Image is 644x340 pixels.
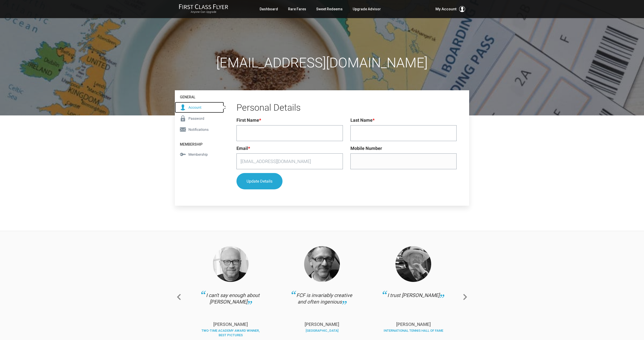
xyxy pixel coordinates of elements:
img: First Class Flyer [179,4,228,9]
label: Mobile Number [350,145,382,152]
a: Dashboard [260,5,278,14]
div: FCF is invariably creative and often ingenious [291,292,352,317]
div: I trust [PERSON_NAME] [383,292,444,317]
a: Previous slide [175,292,183,305]
a: Sweet Redeems [316,5,343,14]
div: International Tennis Hall of Fame [383,328,444,337]
label: Last Name [350,117,375,124]
label: Email [236,145,250,152]
small: Anyone Can Upgrade [179,10,228,14]
span: Notifications [188,127,209,132]
a: Membership [175,149,224,160]
span: Membership [188,152,208,157]
p: [PERSON_NAME] [383,322,444,327]
img: Collins.png [395,246,431,282]
a: First Class FlyerAnyone Can Upgrade [179,4,228,14]
a: Next slide [461,292,469,305]
span: Password [188,116,204,121]
div: [GEOGRAPHIC_DATA] [291,328,352,337]
p: [PERSON_NAME] [291,322,352,327]
span: Account [188,105,202,110]
a: Upgrade Advisor [353,5,381,14]
span: My Account [435,6,457,12]
label: First Name [236,117,261,124]
a: Password [175,113,224,124]
h2: Personal Details [236,103,457,113]
button: My Account [435,6,465,12]
div: I can't say enough about [PERSON_NAME] [200,292,261,317]
a: Notifications [175,124,224,135]
p: [PERSON_NAME] [200,322,261,327]
h1: [EMAIL_ADDRESS][DOMAIN_NAME] [175,55,469,70]
a: Rare Fares [288,5,306,14]
a: Account [175,102,224,113]
h4: General [175,90,224,102]
img: Haggis-v2.png [213,246,249,282]
form: Profile - Personal Details [236,117,457,193]
button: Update Details [236,173,283,189]
h4: Membership [175,138,224,149]
img: Thomas.png [304,246,340,282]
